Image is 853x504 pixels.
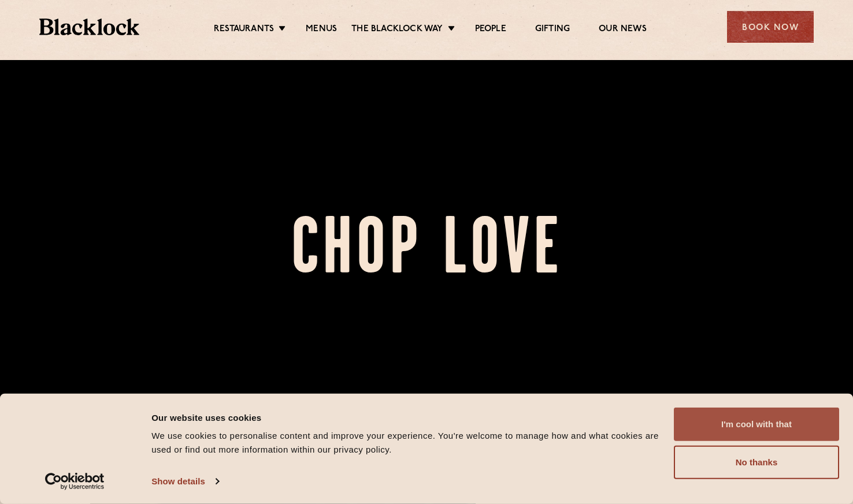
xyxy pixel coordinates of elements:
[535,24,570,36] a: Gifting
[39,18,139,35] img: BL_Textured_Logo-footer-cropped.svg
[151,429,661,457] div: We use cookies to personalise content and improve your experience. You're welcome to manage how a...
[214,24,274,36] a: Restaurants
[674,446,839,479] button: No thanks
[24,473,125,490] a: Usercentrics Cookiebot - opens in a new window
[475,24,506,36] a: People
[151,410,661,424] div: Our website uses cookies
[351,24,443,36] a: The Blacklock Way
[599,24,647,36] a: Our News
[306,24,337,36] a: Menus
[151,473,218,490] a: Show details
[727,11,814,43] div: Book Now
[674,408,839,441] button: I'm cool with that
